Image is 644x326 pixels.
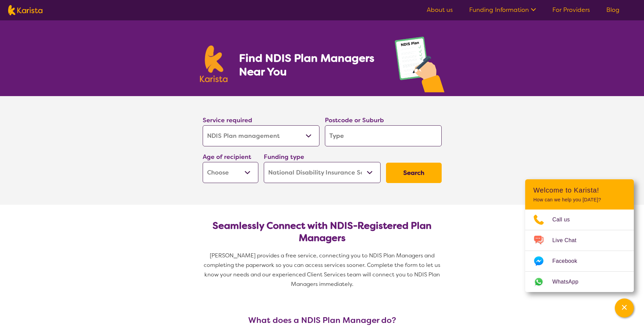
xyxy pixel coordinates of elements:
[525,210,634,292] ul: Choose channel
[200,46,228,82] img: Karista logo
[264,153,304,161] label: Funding type
[552,235,585,246] span: Live Chat
[427,6,453,14] a: About us
[239,51,381,78] h1: Find NDIS Plan Managers Near You
[203,153,251,161] label: Age of recipient
[615,298,634,318] button: Channel Menu
[606,6,620,14] a: Blog
[525,272,634,292] a: Web link opens in a new tab.
[395,37,444,96] img: plan-management
[386,163,442,183] button: Search
[204,252,442,288] span: [PERSON_NAME] provides a free service, connecting you to NDIS Plan Managers and completing the pa...
[552,256,585,266] span: Facebook
[525,179,634,292] div: Channel Menu
[325,116,384,124] label: Postcode or Suburb
[552,6,590,14] a: For Providers
[203,116,252,124] label: Service required
[533,197,626,203] p: How can we help you [DATE]?
[469,6,536,14] a: Funding Information
[552,277,587,287] span: WhatsApp
[533,186,626,194] h2: Welcome to Karista!
[200,315,444,325] h3: What does a NDIS Plan Manager do?
[552,215,578,225] span: Call us
[8,5,42,15] img: Karista logo
[325,125,442,146] input: Type
[208,220,436,244] h2: Seamlessly Connect with NDIS-Registered Plan Managers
